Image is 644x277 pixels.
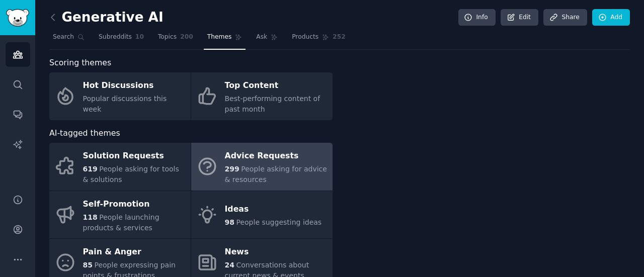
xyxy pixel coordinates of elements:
a: Topics200 [154,29,197,50]
span: People asking for advice & resources [225,165,327,183]
span: Subreddits [99,33,132,42]
div: Solution Requests [83,148,186,164]
a: Products252 [288,29,349,50]
a: Search [49,29,88,50]
span: Ask [256,33,267,42]
span: 118 [83,213,98,221]
span: 619 [83,165,98,173]
a: Share [543,9,587,26]
span: 98 [225,218,234,226]
div: Self-Promotion [83,196,186,212]
a: Themes [204,29,246,50]
span: AI-tagged themes [49,127,120,140]
span: 299 [225,165,239,173]
span: 252 [333,33,346,42]
a: Ask [253,29,281,50]
div: Advice Requests [225,148,328,164]
a: Self-Promotion118People launching products & services [49,191,191,239]
a: Add [592,9,630,26]
span: Popular discussions this week [83,95,167,113]
div: News [225,244,328,260]
span: People asking for tools & solutions [83,165,179,183]
span: Products [292,33,318,42]
span: People launching products & services [83,213,159,232]
a: Subreddits10 [95,29,147,50]
a: Edit [501,9,538,26]
div: Ideas [225,202,322,218]
a: Ideas98People suggesting ideas [191,191,333,239]
span: 24 [225,261,234,269]
a: Advice Requests299People asking for advice & resources [191,143,333,191]
a: Solution Requests619People asking for tools & solutions [49,143,191,191]
img: GummySearch logo [6,9,29,27]
span: Themes [207,33,232,42]
span: Topics [158,33,177,42]
span: People suggesting ideas [236,218,321,226]
h2: Generative AI [49,10,164,26]
div: Hot Discussions [83,78,186,94]
span: Search [53,33,74,42]
span: 85 [83,261,93,269]
div: Pain & Anger [83,244,186,260]
span: 200 [180,33,193,42]
span: 10 [135,33,144,42]
span: Scoring themes [49,57,111,69]
a: Info [458,9,496,26]
a: Top ContentBest-performing content of past month [191,72,333,120]
div: Top Content [225,78,328,94]
a: Hot DiscussionsPopular discussions this week [49,72,191,120]
span: Best-performing content of past month [225,95,320,113]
